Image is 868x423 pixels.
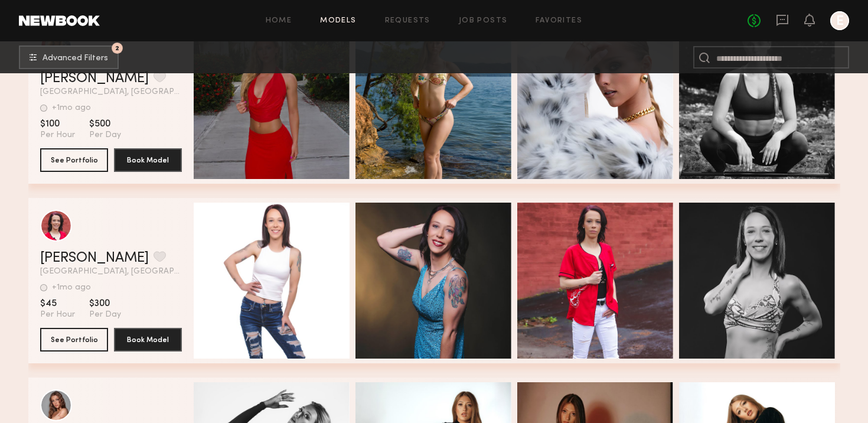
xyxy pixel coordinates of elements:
[89,130,121,141] span: Per Day
[385,17,430,25] a: Requests
[40,130,75,141] span: Per Hour
[43,54,108,63] span: Advanced Filters
[830,11,849,30] a: E
[89,310,121,320] span: Per Day
[266,17,292,25] a: Home
[40,118,75,130] span: $100
[40,268,182,276] span: [GEOGRAPHIC_DATA], [GEOGRAPHIC_DATA]
[52,104,91,112] div: +1mo ago
[40,71,149,86] a: [PERSON_NAME]
[40,88,182,96] span: [GEOGRAPHIC_DATA], [GEOGRAPHIC_DATA]
[40,328,108,352] button: See Portfolio
[114,148,182,172] button: Book Model
[115,45,119,51] span: 2
[459,17,508,25] a: Job Posts
[19,45,119,69] button: 2Advanced Filters
[320,17,356,25] a: Models
[40,310,75,320] span: Per Hour
[89,298,121,310] span: $300
[52,284,91,292] div: +1mo ago
[40,148,108,172] button: See Portfolio
[89,118,121,130] span: $500
[40,251,149,265] a: [PERSON_NAME]
[40,298,75,310] span: $45
[114,328,182,352] button: Book Model
[536,17,582,25] a: Favorites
